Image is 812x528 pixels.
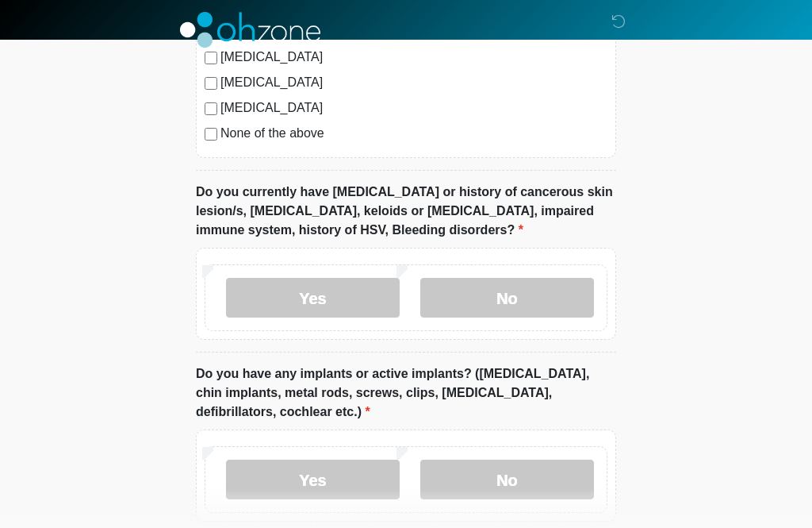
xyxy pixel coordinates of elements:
[420,460,594,499] label: No
[205,128,217,141] input: None of the above
[420,278,594,318] label: No
[180,12,320,48] img: OhZone Clinics Logo
[220,124,607,143] label: None of the above
[196,183,616,240] label: Do you currently have [MEDICAL_DATA] or history of cancerous skin lesion/s, [MEDICAL_DATA], keloi...
[220,73,607,92] label: [MEDICAL_DATA]
[220,98,607,118] label: [MEDICAL_DATA]
[226,460,400,499] label: Yes
[196,364,616,422] label: Do you have any implants or active implants? ([MEDICAL_DATA], chin implants, metal rods, screws, ...
[205,102,217,115] input: [MEDICAL_DATA]
[226,278,400,318] label: Yes
[205,77,217,90] input: [MEDICAL_DATA]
